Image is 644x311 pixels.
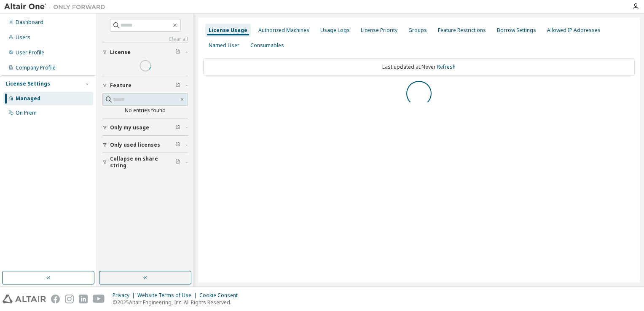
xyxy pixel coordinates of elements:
[209,27,247,34] div: License Usage
[102,118,188,137] button: Only my usage
[79,295,88,303] img: linkedin.svg
[110,124,149,131] span: Only my usage
[137,292,199,299] div: Website Terms of Use
[437,63,456,70] a: Refresh
[175,82,180,89] span: Clear filter
[250,42,284,49] div: Consumables
[102,76,188,95] button: Feature
[203,58,635,76] div: Last updated at: Never
[110,82,131,89] span: Feature
[320,27,350,34] div: Usage Logs
[16,95,40,102] div: Managed
[3,295,46,303] img: altair_logo.svg
[258,27,309,34] div: Authorized Machines
[16,110,37,116] div: On Prem
[113,292,137,299] div: Privacy
[5,80,50,87] div: License Settings
[16,64,56,71] div: Company Profile
[175,124,180,131] span: Clear filter
[361,27,397,34] div: License Priority
[113,299,243,306] p: © 2025 Altair Engineering, Inc. All Rights Reserved.
[110,142,160,148] span: Only used licenses
[102,36,188,43] a: Clear all
[102,43,188,62] button: License
[175,159,180,166] span: Clear filter
[65,295,74,303] img: instagram.svg
[497,27,536,34] div: Borrow Settings
[438,27,486,34] div: Feature Restrictions
[16,19,43,26] div: Dashboard
[110,155,175,169] span: Collapse on share string
[175,142,180,148] span: Clear filter
[102,107,188,114] div: No entries found
[199,292,243,299] div: Cookie Consent
[408,27,427,34] div: Groups
[102,153,188,172] button: Collapse on share string
[51,295,60,303] img: facebook.svg
[4,3,110,11] img: Altair One
[209,42,239,49] div: Named User
[16,34,30,41] div: Users
[16,49,44,56] div: User Profile
[102,136,188,154] button: Only used licenses
[93,295,105,303] img: youtube.svg
[547,27,601,34] div: Allowed IP Addresses
[175,49,180,56] span: Clear filter
[110,49,131,56] span: License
